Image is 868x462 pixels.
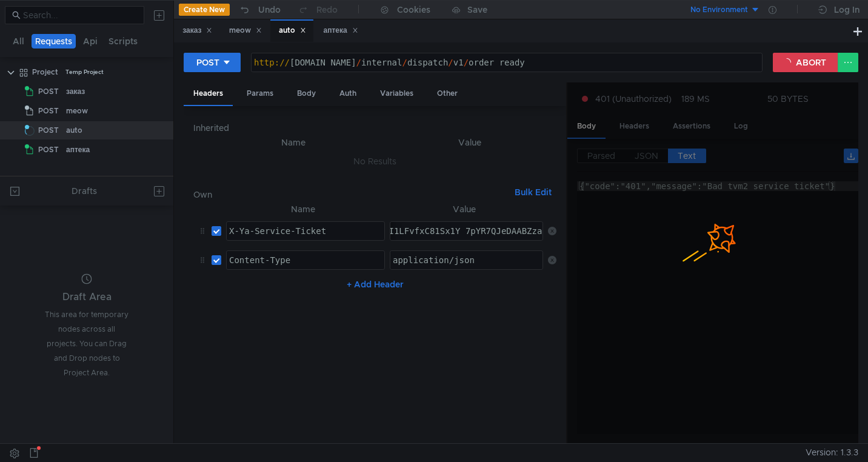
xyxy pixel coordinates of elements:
[834,2,860,17] div: Log In
[773,53,838,72] button: ABORT
[427,82,467,105] div: Other
[38,121,59,139] span: POST
[370,82,423,105] div: Variables
[690,4,748,16] div: No Environment
[184,82,233,106] div: Headers
[279,24,306,37] div: auto
[105,34,141,49] button: Scripts
[179,4,230,16] button: Create New
[65,63,104,81] div: Temp Project
[38,141,59,159] span: POST
[72,184,97,198] div: Drafts
[289,1,346,19] button: Redo
[353,156,396,167] nz-embed-empty: No Results
[316,2,338,17] div: Redo
[237,82,283,105] div: Params
[32,63,58,81] div: Project
[9,34,28,49] button: All
[66,82,85,101] div: заказ
[66,121,82,139] div: auto
[38,82,59,101] span: POST
[258,2,281,17] div: Undo
[193,121,556,135] h6: Inherited
[287,82,326,105] div: Body
[38,102,59,120] span: POST
[221,202,385,216] th: Name
[203,135,383,150] th: Name
[24,125,36,137] span: Loading...
[193,187,510,202] h6: Own
[510,185,556,199] button: Bulk Edit
[385,202,543,216] th: Value
[66,102,88,120] div: meow
[342,277,409,292] button: + Add Header
[397,2,430,17] div: Cookies
[383,135,556,150] th: Value
[230,1,289,19] button: Undo
[182,24,212,37] div: заказ
[66,141,90,159] div: аптека
[32,34,76,49] button: Requests
[184,53,241,72] button: POST
[23,8,137,22] input: Search...
[330,82,366,105] div: Auth
[196,56,219,69] div: POST
[79,34,101,49] button: Api
[323,24,358,37] div: аптека
[806,444,858,461] span: Version: 1.3.3
[229,24,262,37] div: meow
[467,5,487,14] div: Save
